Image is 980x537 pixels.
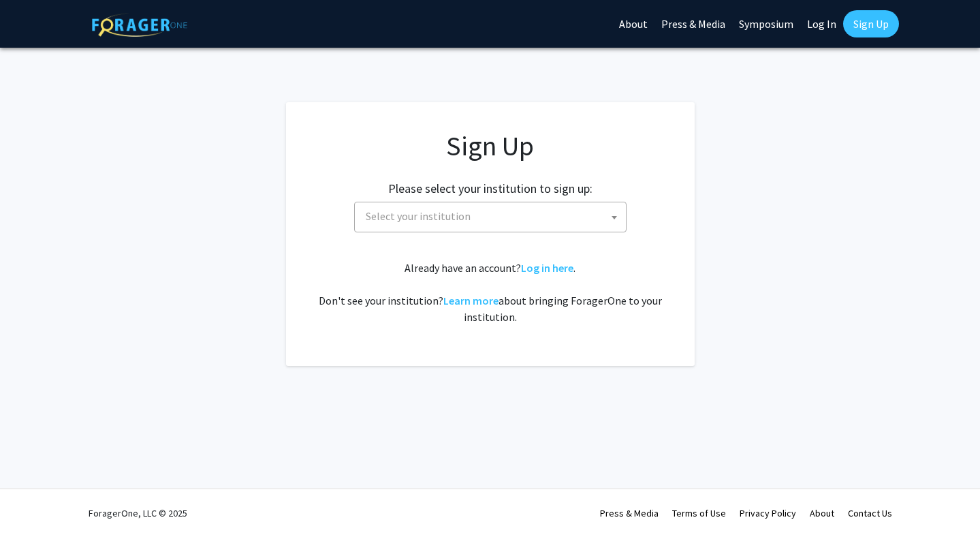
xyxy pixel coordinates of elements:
[740,507,796,519] a: Privacy Policy
[313,129,667,162] h1: Sign Up
[672,507,726,519] a: Terms of Use
[89,489,187,537] div: ForagerOne, LLC © 2025
[600,507,659,519] a: Press & Media
[843,10,899,37] a: Sign Up
[313,260,667,325] div: Already have an account? . Don't see your institution? about bringing ForagerOne to your institut...
[848,507,892,519] a: Contact Us
[443,294,499,307] a: Learn more about bringing ForagerOne to your institution
[360,202,626,230] span: Select your institution
[388,181,592,196] h2: Please select your institution to sign up:
[92,13,187,37] img: ForagerOne Logo
[521,261,573,275] a: Log in here
[810,507,834,519] a: About
[366,209,471,223] span: Select your institution
[354,202,627,232] span: Select your institution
